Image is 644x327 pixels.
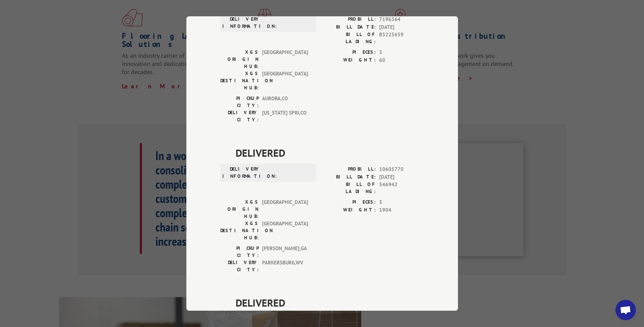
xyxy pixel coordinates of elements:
[379,31,424,45] span: B3225659
[379,206,424,214] span: 1904
[220,70,259,91] label: XGS DESTINATION HUB:
[322,16,376,23] label: PROBILL:
[262,109,308,123] span: [US_STATE] SPRI , CO
[379,56,424,64] span: 60
[379,16,424,23] span: 7196364
[262,199,308,220] span: [GEOGRAPHIC_DATA]
[220,199,259,220] label: XGS ORIGIN HUB:
[379,173,424,181] span: [DATE]
[379,166,424,173] span: 10605770
[262,70,308,91] span: [GEOGRAPHIC_DATA]
[220,259,259,273] label: DELIVERY CITY:
[379,199,424,206] span: 5
[322,199,376,206] label: PIECES:
[262,259,308,273] span: PARKERSBURG , WV
[615,300,636,320] a: Open chat
[379,23,424,31] span: [DATE]
[322,31,376,45] label: BILL OF LADING:
[322,181,376,195] label: BILL OF LADING:
[262,49,308,70] span: [GEOGRAPHIC_DATA]
[236,145,424,160] span: DELIVERED
[322,166,376,173] label: PROBILL:
[322,56,376,64] label: WEIGHT:
[262,95,308,109] span: AURORA , CO
[322,49,376,56] label: PIECES:
[236,295,424,310] span: DELIVERED
[220,95,259,109] label: PICKUP CITY:
[220,49,259,70] label: XGS ORIGIN HUB:
[220,109,259,123] label: DELIVERY CITY:
[220,220,259,241] label: XGS DESTINATION HUB:
[322,23,376,31] label: BILL DATE:
[322,206,376,214] label: WEIGHT:
[222,16,261,30] label: DELIVERY INFORMATION:
[262,245,308,259] span: [PERSON_NAME] , GA
[220,245,259,259] label: PICKUP CITY:
[262,220,308,241] span: [GEOGRAPHIC_DATA]
[222,166,261,180] label: DELIVERY INFORMATION:
[379,49,424,56] span: 3
[379,181,424,195] span: 546942
[322,173,376,181] label: BILL DATE:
